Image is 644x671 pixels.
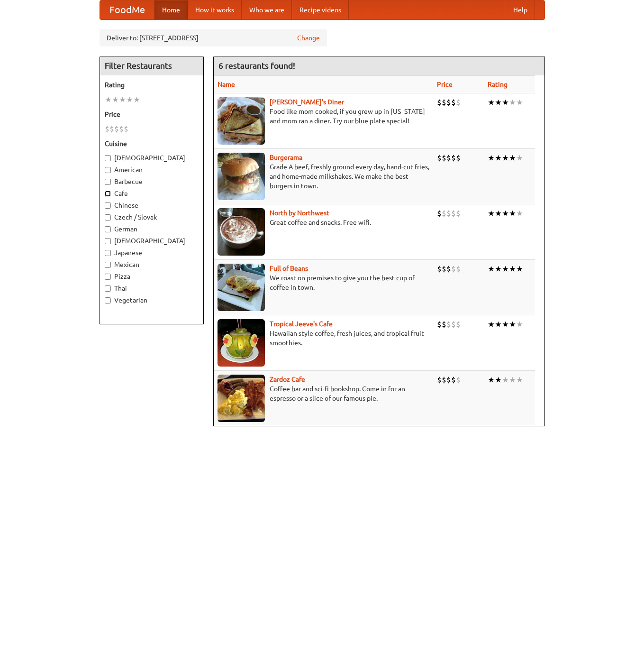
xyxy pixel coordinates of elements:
[451,208,456,219] li: $
[119,124,124,134] li: $
[509,319,516,330] li: ★
[451,264,456,274] li: $
[502,264,509,274] li: ★
[488,319,495,330] li: ★
[502,208,509,219] li: ★
[105,274,111,280] input: Pizza
[456,375,461,385] li: $
[105,260,199,269] label: Mexican
[105,110,199,119] h5: Price
[442,153,446,163] li: $
[100,29,327,46] div: Deliver to: [STREET_ADDRESS]
[456,97,461,108] li: $
[437,153,442,163] li: $
[270,98,344,106] a: [PERSON_NAME]'s Diner
[446,97,451,108] li: $
[105,236,199,246] label: [DEMOGRAPHIC_DATA]
[218,384,429,403] p: Coffee bar and sci-fi bookshop. Come in for an espresso or a slice of our famous pie.
[218,208,265,256] img: north.jpg
[218,153,265,200] img: burgerama.jpg
[509,375,516,385] li: ★
[154,0,188,19] a: Home
[105,224,199,234] label: German
[488,375,495,385] li: ★
[105,80,199,90] h5: Rating
[502,375,509,385] li: ★
[218,107,429,126] p: Food like mom cooked, if you grew up in [US_STATE] and mom ran a diner. Try our blue plate special!
[495,264,502,274] li: ★
[109,124,114,134] li: $
[488,264,495,274] li: ★
[502,319,509,330] li: ★
[437,319,442,330] li: $
[509,153,516,163] li: ★
[218,319,265,367] img: jeeves.jpg
[437,97,442,108] li: $
[451,375,456,385] li: $
[105,284,199,293] label: Thai
[270,154,302,161] a: Burgerama
[270,376,305,383] a: Zardoz Cafe
[218,375,265,422] img: zardoz.jpg
[218,264,265,311] img: beans.jpg
[218,329,429,348] p: Hawaiian style coffee, fresh juices, and tropical fruit smoothies.
[133,94,140,105] li: ★
[119,94,126,105] li: ★
[516,375,523,385] li: ★
[516,208,523,219] li: ★
[105,179,111,185] input: Barbecue
[456,153,461,163] li: $
[446,208,451,219] li: $
[446,153,451,163] li: $
[495,208,502,219] li: ★
[270,209,329,217] a: North by Northwest
[105,295,199,305] label: Vegetarian
[105,191,111,197] input: Cafe
[442,375,446,385] li: $
[218,81,235,88] a: Name
[495,319,502,330] li: ★
[188,0,242,19] a: How it works
[105,139,199,148] h5: Cuisine
[105,285,111,292] input: Thai
[442,319,446,330] li: $
[112,94,119,105] li: ★
[105,238,111,244] input: [DEMOGRAPHIC_DATA]
[297,33,320,43] a: Change
[488,208,495,219] li: ★
[270,265,308,272] a: Full of Beans
[218,273,429,292] p: We roast on premises to give you the best cup of coffee in town.
[105,124,109,134] li: $
[509,97,516,108] li: ★
[516,97,523,108] li: ★
[488,97,495,108] li: ★
[105,262,111,268] input: Mexican
[437,375,442,385] li: $
[105,189,199,198] label: Cafe
[105,212,199,222] label: Czech / Slovak
[442,208,446,219] li: $
[456,264,461,274] li: $
[451,97,456,108] li: $
[488,153,495,163] li: ★
[105,153,199,163] label: [DEMOGRAPHIC_DATA]
[114,124,119,134] li: $
[495,153,502,163] li: ★
[218,162,429,191] p: Grade A beef, freshly ground every day, hand-cut fries, and home-made milkshakes. We make the bes...
[516,264,523,274] li: ★
[218,61,295,70] ng-pluralize: 6 restaurants found!
[437,208,442,219] li: $
[506,0,535,19] a: Help
[100,56,203,75] h4: Filter Restaurants
[105,297,111,303] input: Vegetarian
[105,250,111,256] input: Japanese
[502,97,509,108] li: ★
[105,155,111,161] input: [DEMOGRAPHIC_DATA]
[456,208,461,219] li: $
[502,153,509,163] li: ★
[495,375,502,385] li: ★
[105,248,199,257] label: Japanese
[105,165,199,175] label: American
